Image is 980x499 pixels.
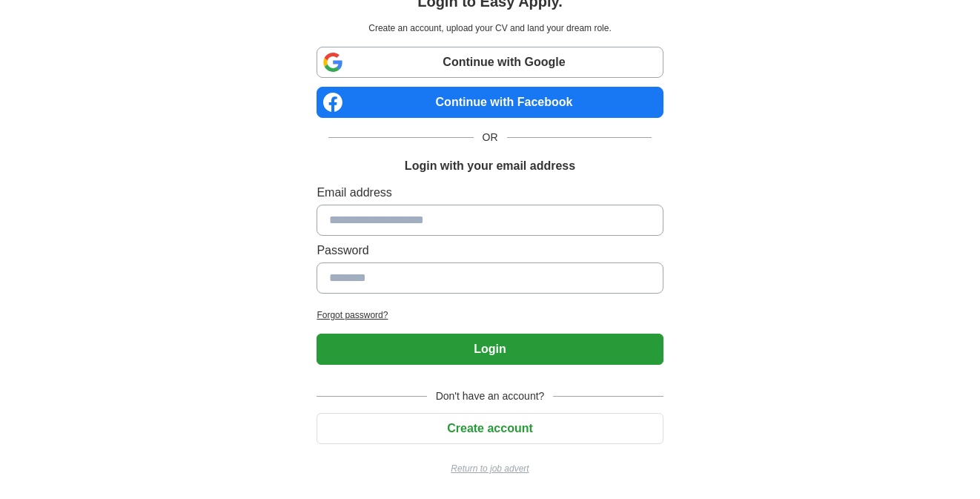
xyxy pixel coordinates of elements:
[317,462,663,475] a: Return to job advert
[317,334,663,365] button: Login
[317,308,663,322] a: Forgot password?
[317,242,663,260] label: Password
[317,413,663,444] button: Create account
[320,22,660,35] p: Create an account, upload your CV and land your dream role.
[317,422,663,434] a: Create account
[317,184,663,202] label: Email address
[474,130,507,145] span: OR
[405,157,575,175] h1: Login with your email address
[317,47,663,78] a: Continue with Google
[427,389,554,404] span: Don't have an account?
[317,87,663,118] a: Continue with Facebook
